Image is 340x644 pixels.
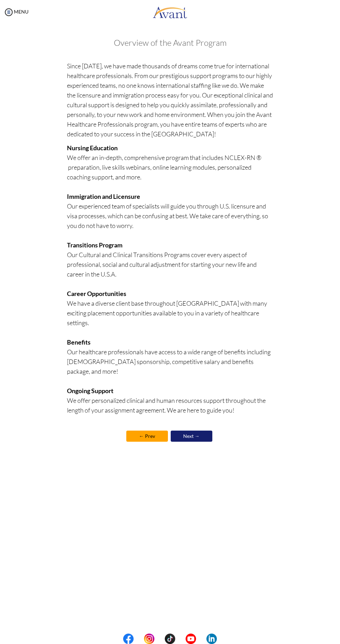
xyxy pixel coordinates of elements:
img: logo.png [153,2,187,23]
h3: Overview of the Avant Program [67,38,273,47]
b: Nursing Education [67,144,118,152]
p: We offer an in-depth, comprehensive program that includes NCLEX-RN ® preparation, live skills web... [67,143,273,425]
img: fb.png [123,634,134,644]
img: tt.png [165,634,175,644]
b: Immigration and Licensure [67,193,140,200]
img: blank.png [196,634,206,644]
a: Next → [171,431,212,442]
img: li.png [206,634,217,644]
b: Transitions Program [67,241,122,249]
img: blank.png [134,634,144,644]
img: yt.png [186,634,196,644]
img: icon-menu.png [3,7,14,17]
img: blank.png [175,634,186,644]
img: in.png [144,634,154,644]
b: Benefits [67,338,91,346]
img: blank.png [154,634,165,644]
p: Since [DATE], we have made thousands of dreams come true for international healthcare professiona... [67,61,273,139]
b: Ongoing Support [67,387,113,395]
b: Career Opportunities [67,290,126,297]
a: ← Prev [126,431,168,442]
a: MENU [3,9,28,15]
